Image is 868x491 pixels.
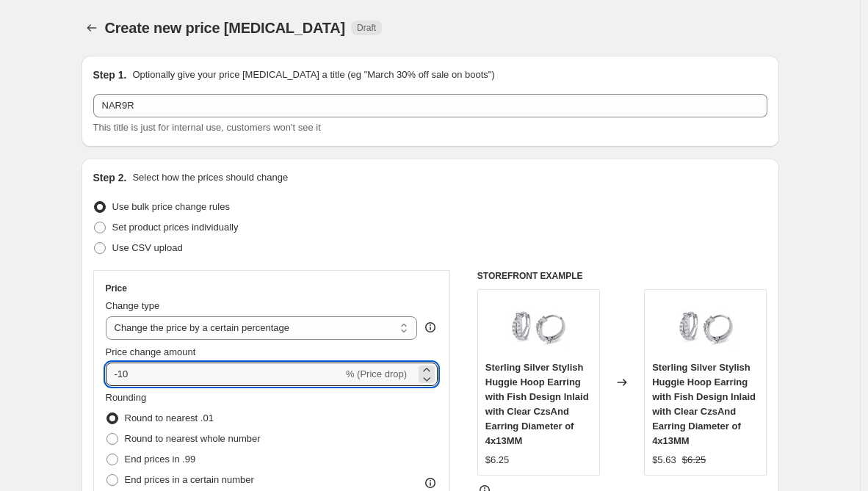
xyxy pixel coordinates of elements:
[106,363,343,386] input: -15
[93,94,767,117] input: 30% off holiday sale
[93,122,321,133] span: This title is just for internal use, customers won't see it
[132,170,288,185] p: Select how the prices should change
[82,18,102,38] button: Price change jobs
[93,170,127,185] h2: Step 2.
[106,392,147,403] span: Rounding
[112,222,239,233] span: Set product prices individually
[652,453,676,468] div: $5.63
[125,433,261,444] span: Round to nearest whole number
[346,368,407,379] span: % (Price drop)
[125,412,214,423] span: Round to nearest .01
[652,362,756,446] span: Sterling Silver Stylish Huggie Hoop Earring with Fish Design Inlaid with Clear CzsAnd Earring Dia...
[125,474,254,485] span: End prices in a certain number
[477,270,767,282] h6: STOREFRONT EXAMPLE
[485,362,589,446] span: Sterling Silver Stylish Huggie Hoop Earring with Fish Design Inlaid with Clear CzsAnd Earring Dia...
[357,22,376,34] span: Draft
[112,201,230,212] span: Use bulk price change rules
[485,453,510,468] div: $6.25
[106,283,127,294] h3: Price
[93,68,127,82] h2: Step 1.
[682,453,706,468] strike: $6.25
[105,20,346,36] span: Create new price [MEDICAL_DATA]
[125,454,196,465] span: End prices in .99
[423,320,438,335] div: help
[509,297,568,356] img: SD9EC460318_1_80x.jpg
[112,242,183,253] span: Use CSV upload
[676,297,735,356] img: SD9EC460318_1_80x.jpg
[106,346,196,357] span: Price change amount
[106,300,160,311] span: Change type
[132,68,494,82] p: Optionally give your price [MEDICAL_DATA] a title (eg "March 30% off sale on boots")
